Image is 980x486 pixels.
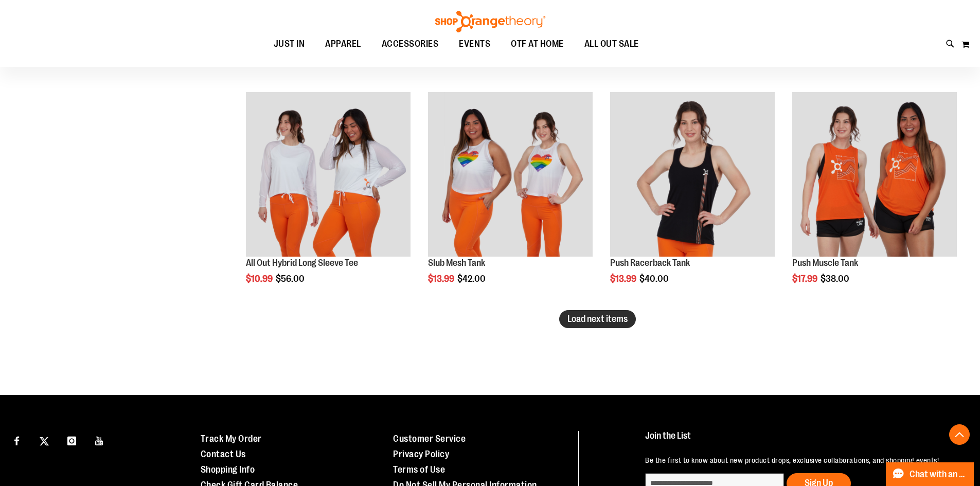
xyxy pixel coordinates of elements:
a: Visit our Youtube page [91,431,109,449]
p: Be the first to know about new product drops, exclusive collaborations, and shopping events! [645,455,956,465]
a: Customer Service [393,434,466,444]
a: Product image for All Out Hybrid Long Sleeve Tee [246,92,411,258]
div: product [423,87,598,310]
span: EVENTS [459,32,490,56]
span: APPAREL [325,32,361,56]
span: ALL OUT SALE [584,32,639,56]
a: Visit our Facebook page [8,431,26,449]
a: All Out Hybrid Long Sleeve Tee [246,258,358,268]
img: Product image for Push Muscle Tank [792,92,957,257]
img: Product image for Push Racerback Tank [610,92,775,257]
a: Product image for Push Racerback Tank [610,92,775,258]
a: Push Muscle Tank [792,258,858,268]
span: $40.00 [639,274,670,284]
span: ACCESSORIES [382,32,439,56]
a: Terms of Use [393,464,445,475]
button: Back To Top [949,424,970,445]
span: $38.00 [821,274,851,284]
span: $13.99 [610,274,638,284]
span: OTF AT HOME [511,32,564,56]
span: Load next items [567,314,628,324]
img: Product image for Slub Mesh Tank [428,92,593,257]
span: $17.99 [792,274,819,284]
span: $56.00 [276,274,306,284]
a: Track My Order [201,434,262,444]
span: $10.99 [246,274,274,284]
div: product [241,87,416,310]
span: Chat with an Expert [910,470,968,479]
div: product [605,87,780,310]
a: Product image for Slub Mesh Tank [428,92,593,258]
a: Visit our Instagram page [63,431,81,449]
span: $42.00 [457,274,487,284]
img: Shop Orangetheory [434,11,547,32]
h4: Join the List [645,431,956,450]
span: $13.99 [428,274,456,284]
a: Product image for Push Muscle Tank [792,92,957,258]
a: Visit our X page [35,431,54,449]
a: Slub Mesh Tank [428,258,485,268]
a: Push Racerback Tank [610,258,690,268]
button: Load next items [559,310,636,328]
span: JUST IN [274,32,305,56]
a: Shopping Info [201,464,255,475]
img: Twitter [40,437,49,446]
div: product [787,87,962,310]
a: Privacy Policy [393,449,449,459]
img: Product image for All Out Hybrid Long Sleeve Tee [246,92,411,257]
a: Contact Us [201,449,246,459]
button: Chat with an Expert [886,462,974,486]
